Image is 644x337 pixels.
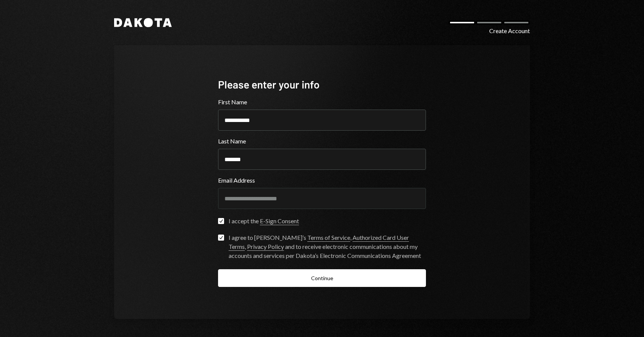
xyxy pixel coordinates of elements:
a: Privacy Policy [247,243,284,251]
div: I agree to [PERSON_NAME]’s , , and to receive electronic communications about my accounts and ser... [229,233,426,260]
a: E-Sign Consent [260,217,299,225]
div: Please enter your info [218,77,426,92]
label: Email Address [218,176,426,185]
a: Authorized Card User Terms [229,234,409,251]
button: I agree to [PERSON_NAME]’s Terms of Service, Authorized Card User Terms, Privacy Policy and to re... [218,235,224,241]
div: Create Account [489,26,530,35]
a: Terms of Service [307,234,350,242]
button: I accept the E-Sign Consent [218,218,224,224]
label: First Name [218,98,426,107]
button: Continue [218,269,426,287]
div: I accept the [229,217,299,226]
label: Last Name [218,137,426,146]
